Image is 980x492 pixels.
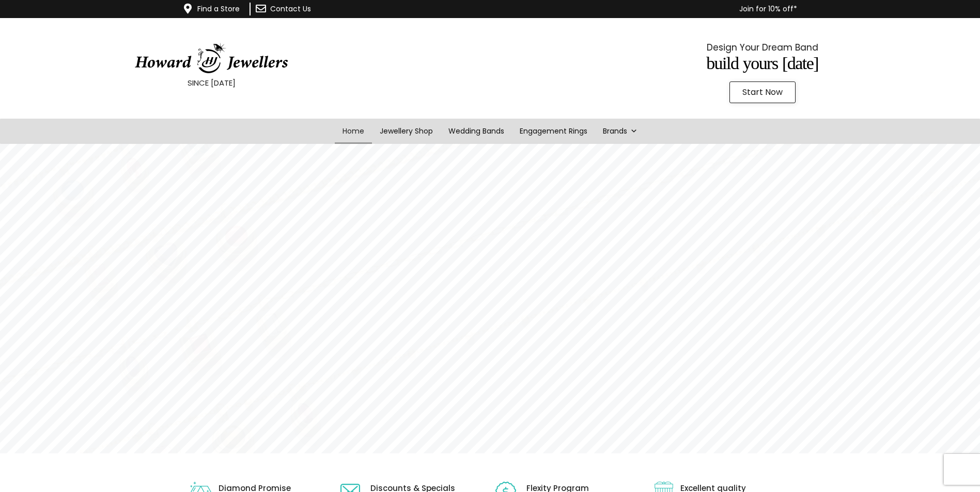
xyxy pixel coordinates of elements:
[270,4,311,14] a: Contact Us
[512,119,595,144] a: Engagement Rings
[371,3,797,15] p: Join for 10% off*
[577,40,948,55] p: Design Your Dream Band
[372,119,441,144] a: Jewellery Shop
[595,119,645,144] a: Brands
[742,88,783,96] span: Start Now
[441,119,512,144] a: Wedding Bands
[335,119,372,144] a: Home
[134,43,289,74] img: HowardJewellersLogo-04
[706,54,818,73] span: Build Yours [DATE]
[729,81,796,103] a: Start Now
[26,76,397,90] p: SINCE [DATE]
[197,4,240,14] a: Find a Store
